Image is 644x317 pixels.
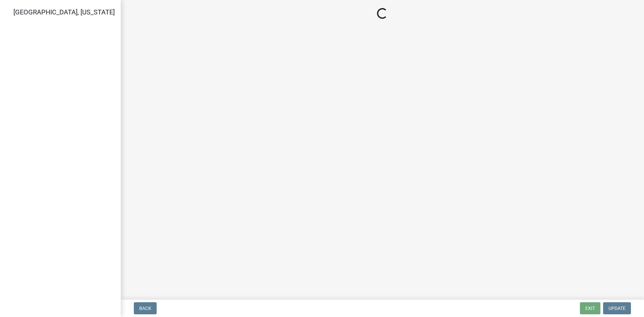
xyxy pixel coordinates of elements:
[13,8,115,16] span: [GEOGRAPHIC_DATA], [US_STATE]
[139,306,151,311] span: Back
[603,302,631,314] button: Update
[134,302,157,314] button: Back
[580,302,600,314] button: Exit
[608,306,626,311] span: Update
